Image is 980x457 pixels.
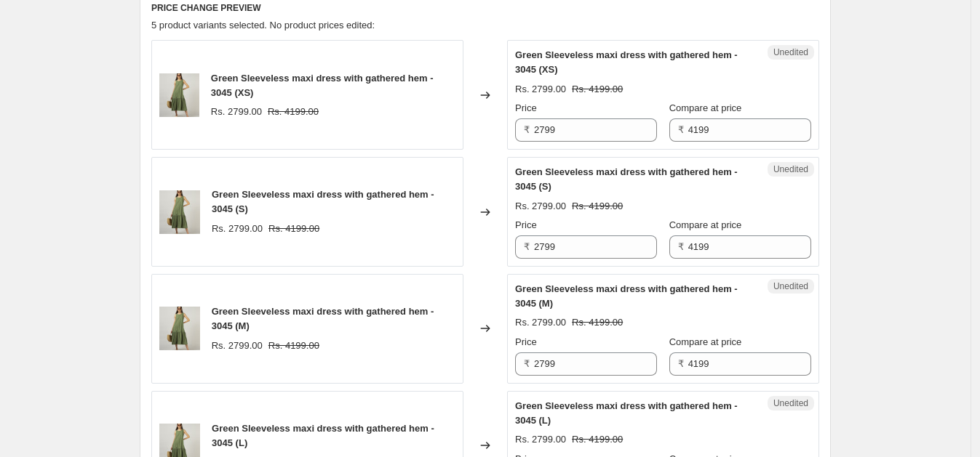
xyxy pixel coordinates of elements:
[212,222,263,236] div: Rs. 2799.00
[268,222,319,236] strike: Rs. 4199.00
[515,82,566,97] div: Rs. 2799.00
[678,124,684,135] span: ₹
[211,73,434,98] span: Green Sleeveless maxi dress with gathered hem - 3045 (XS)
[212,306,434,331] span: Green Sleeveless maxi dress with gathered hem - 3045 (M)
[773,280,808,292] span: Unedited
[159,307,200,350] img: 217202501_2_80x.jpg
[211,105,262,119] div: Rs. 2799.00
[669,336,742,347] span: Compare at price
[572,199,623,214] strike: Rs. 4199.00
[572,315,623,330] strike: Rs. 4199.00
[515,49,738,75] span: Green Sleeveless maxi dress with gathered hem - 3045 (XS)
[524,358,530,369] span: ₹
[151,2,819,14] h6: PRICE CHANGE PREVIEW
[572,432,623,447] strike: Rs. 4199.00
[572,82,623,97] strike: Rs. 4199.00
[159,73,199,117] img: 217202501_2_80x.jpg
[773,397,808,409] span: Unedited
[669,219,742,230] span: Compare at price
[515,336,537,347] span: Price
[515,283,738,309] span: Green Sleeveless maxi dress with gathered hem - 3045 (M)
[773,163,808,175] span: Unedited
[678,241,684,252] span: ₹
[268,105,319,119] strike: Rs. 4199.00
[151,20,375,31] span: 5 product variants selected. No product prices edited:
[669,102,742,113] span: Compare at price
[212,423,434,448] span: Green Sleeveless maxi dress with gathered hem - 3045 (L)
[268,339,319,353] strike: Rs. 4199.00
[515,219,537,230] span: Price
[773,46,808,58] span: Unedited
[524,241,530,252] span: ₹
[212,189,434,214] span: Green Sleeveless maxi dress with gathered hem - 3045 (S)
[515,102,537,113] span: Price
[515,199,566,214] div: Rs. 2799.00
[678,358,684,369] span: ₹
[212,339,263,353] div: Rs. 2799.00
[515,432,566,447] div: Rs. 2799.00
[515,166,738,192] span: Green Sleeveless maxi dress with gathered hem - 3045 (S)
[159,190,200,234] img: 217202501_2_80x.jpg
[524,124,530,135] span: ₹
[515,315,566,330] div: Rs. 2799.00
[515,400,738,426] span: Green Sleeveless maxi dress with gathered hem - 3045 (L)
